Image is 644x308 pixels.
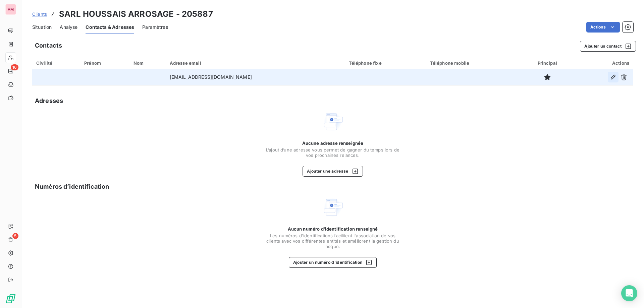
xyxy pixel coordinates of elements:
[32,11,47,17] a: Clients
[288,226,378,232] span: Aucun numéro d’identification renseigné
[32,11,47,17] span: Clients
[579,60,629,66] div: Actions
[5,293,16,304] img: Logo LeanPay
[303,166,363,177] button: Ajouter une adresse
[349,60,422,66] div: Téléphone fixe
[289,257,377,268] button: Ajouter un numéro d’identification
[133,60,162,66] div: Nom
[302,140,364,146] span: Aucune adresse renseignée
[580,41,636,52] button: Ajouter un contact
[142,24,168,30] span: Paramètres
[35,182,109,191] h5: Numéros d’identification
[12,233,18,239] span: 5
[621,285,637,301] div: Open Intercom Messenger
[266,147,400,158] span: L’ajout d’une adresse vous permet de gagner du temps lors de vos prochaines relances.
[266,233,400,249] span: Les numéros d'identifications facilitent l'association de vos clients avec vos différentes entité...
[32,24,52,30] span: Situation
[170,60,341,66] div: Adresse email
[84,60,125,66] div: Prénom
[524,60,571,66] div: Principal
[59,8,213,20] h3: SARL HOUSSAIS ARROSAGE - 205887
[60,24,77,30] span: Analyse
[35,41,62,50] h5: Contacts
[36,60,76,66] div: Civilité
[166,69,345,85] td: [EMAIL_ADDRESS][DOMAIN_NAME]
[11,64,18,70] span: 16
[586,22,620,33] button: Actions
[430,60,516,66] div: Téléphone mobile
[322,197,343,218] img: Empty state
[86,24,134,30] span: Contacts & Adresses
[322,111,343,132] img: Empty state
[5,4,16,15] div: AM
[35,96,63,106] h5: Adresses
